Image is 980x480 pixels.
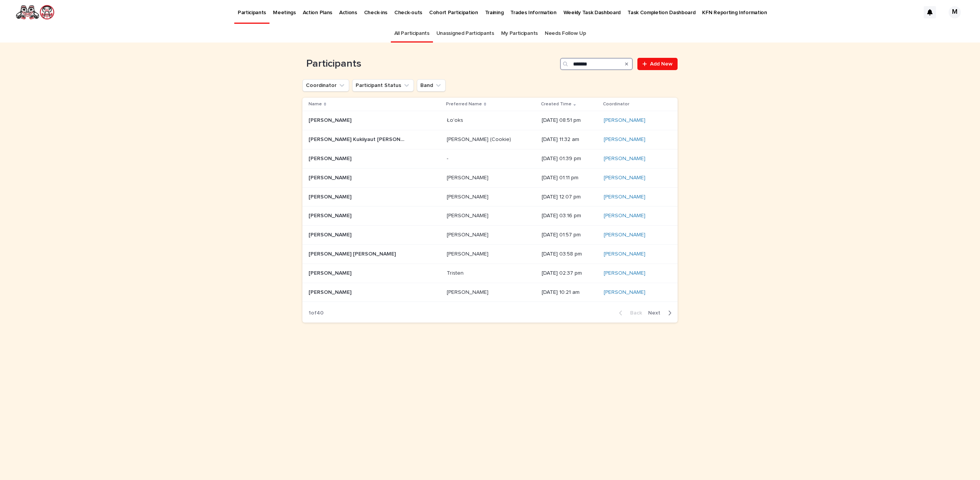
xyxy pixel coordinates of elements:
span: Add New [650,61,673,67]
tr: [PERSON_NAME][PERSON_NAME] [PERSON_NAME][PERSON_NAME] [DATE] 01:57 pm[PERSON_NAME] [302,226,678,245]
tr: [PERSON_NAME][PERSON_NAME] [PERSON_NAME][PERSON_NAME] [DATE] 12:07 pm[PERSON_NAME] [302,187,678,206]
a: [PERSON_NAME] [604,270,645,277]
p: [PERSON_NAME] [447,288,490,296]
p: [DATE] 01:57 pm [542,232,598,238]
p: [PERSON_NAME] [309,116,353,124]
a: My Participants [501,25,538,43]
p: Tristen [447,269,465,277]
p: Created Time [541,100,572,108]
p: [DATE] 01:11 pm [542,175,598,181]
p: [PERSON_NAME] [447,230,490,238]
button: Coordinator [302,79,349,92]
a: [PERSON_NAME] [604,232,645,238]
p: [DATE] 08:51 pm [542,117,598,124]
p: Coordinator [603,100,629,108]
tr: [PERSON_NAME][PERSON_NAME] [PERSON_NAME][PERSON_NAME] [DATE] 10:21 am[PERSON_NAME] [302,283,678,302]
button: Band [417,79,446,92]
a: [PERSON_NAME] [604,194,645,200]
p: [PERSON_NAME] Kukiiyaut [PERSON_NAME] [309,135,406,143]
p: [PERSON_NAME] [309,192,353,200]
p: [PERSON_NAME] [447,249,490,257]
p: [DATE] 12:07 pm [542,194,598,200]
a: [PERSON_NAME] [604,156,645,162]
a: Add New [637,58,678,70]
span: Next [648,310,665,316]
p: Ło'oks [447,116,465,124]
span: Back [626,310,642,316]
a: [PERSON_NAME] [604,117,645,124]
input: Search [560,58,633,70]
p: [PERSON_NAME] [447,211,490,219]
h1: Participants [302,58,557,70]
button: Next [645,310,678,316]
tr: [PERSON_NAME] [PERSON_NAME][PERSON_NAME] [PERSON_NAME] [PERSON_NAME][PERSON_NAME] [DATE] 03:58 pm... [302,244,678,264]
button: Back [613,310,645,316]
p: [DATE] 02:37 pm [542,270,598,277]
button: Participant Status [352,79,414,92]
p: 1 of 40 [302,304,330,323]
p: [PERSON_NAME] [309,269,353,277]
tr: [PERSON_NAME][PERSON_NAME] [PERSON_NAME][PERSON_NAME] [DATE] 03:16 pm[PERSON_NAME] [302,206,678,226]
p: [PERSON_NAME] [309,211,353,219]
p: [DATE] 03:16 pm [542,213,598,219]
p: [PERSON_NAME] [309,288,353,296]
p: [PERSON_NAME] (Cookie) [447,135,513,143]
p: [PERSON_NAME] [309,173,353,181]
p: Name [309,100,322,108]
p: [PERSON_NAME] [309,154,353,162]
p: Preferred Name [446,100,482,108]
tr: [PERSON_NAME][PERSON_NAME] -- [DATE] 01:39 pm[PERSON_NAME] [302,149,678,168]
a: All Participants [394,25,430,43]
a: [PERSON_NAME] [604,251,645,257]
p: [DATE] 01:39 pm [542,156,598,162]
a: [PERSON_NAME] [604,213,645,219]
tr: [PERSON_NAME] Kukiiyaut [PERSON_NAME][PERSON_NAME] Kukiiyaut [PERSON_NAME] [PERSON_NAME] (Cookie)... [302,130,678,149]
p: [DATE] 03:58 pm [542,251,598,257]
p: [DATE] 11:32 am [542,136,598,143]
div: M [949,6,961,18]
p: [PERSON_NAME] [309,230,353,238]
p: [PERSON_NAME] [PERSON_NAME] [309,249,397,257]
tr: [PERSON_NAME][PERSON_NAME] [PERSON_NAME][PERSON_NAME] [DATE] 01:11 pm[PERSON_NAME] [302,168,678,187]
a: [PERSON_NAME] [604,136,645,143]
a: Unassigned Participants [436,25,494,43]
tr: [PERSON_NAME][PERSON_NAME] Ło'oksŁo'oks [DATE] 08:51 pm[PERSON_NAME] [302,111,678,130]
p: - [447,154,450,162]
img: rNyI97lYS1uoOg9yXW8k [15,5,55,20]
a: Needs Follow Up [545,25,586,43]
a: [PERSON_NAME] [604,289,645,296]
a: [PERSON_NAME] [604,175,645,181]
p: [PERSON_NAME] [447,192,490,200]
tr: [PERSON_NAME][PERSON_NAME] TristenTristen [DATE] 02:37 pm[PERSON_NAME] [302,264,678,283]
p: [PERSON_NAME] [447,173,490,181]
p: [DATE] 10:21 am [542,289,598,296]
